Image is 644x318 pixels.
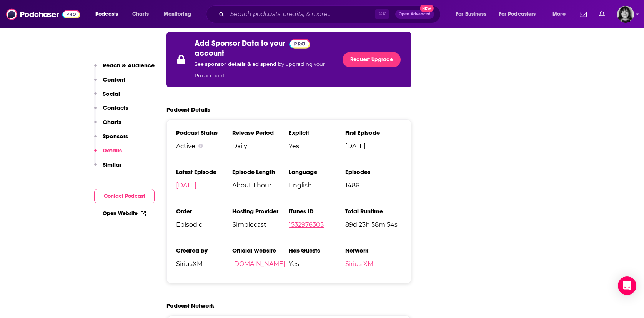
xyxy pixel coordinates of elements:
[399,12,431,16] span: Open Advanced
[213,5,448,23] div: Search podcasts, credits, & more...
[103,132,128,140] p: Sponsors
[617,6,634,23] img: User Profile
[176,168,233,176] h3: Latest Episode
[94,62,155,76] button: Reach & Audience
[289,260,345,268] span: Yes
[345,182,402,189] span: 1486
[227,8,375,20] input: Search podcasts, credits, & more...
[289,39,310,49] img: Podchaser Pro
[164,9,191,20] span: Monitoring
[95,9,118,20] span: Podcasts
[420,5,434,12] span: New
[343,52,401,67] a: Request Upgrade
[232,247,289,254] h3: Official Website
[94,132,128,147] button: Sponsors
[195,49,224,58] p: account
[103,104,128,111] p: Contacts
[577,8,590,21] a: Show notifications dropdown
[456,9,486,20] span: For Business
[345,129,402,136] h3: First Episode
[451,8,496,20] button: open menu
[127,8,153,20] a: Charts
[132,9,149,20] span: Charts
[289,168,345,176] h3: Language
[158,8,201,20] button: open menu
[345,260,373,268] a: Sirius XM
[176,221,233,228] span: Episodic
[166,106,210,113] h2: Podcast Details
[289,247,345,254] h3: Has Guests
[94,90,120,104] button: Social
[345,221,402,228] span: 89d 23h 58m 54s
[103,161,121,168] p: Similar
[205,61,278,67] span: sponsor details & ad spend
[176,208,233,215] h3: Order
[552,9,566,20] span: More
[499,9,536,20] span: For Podcasters
[94,161,121,175] button: Similar
[617,6,634,23] button: Show profile menu
[596,8,608,21] a: Show notifications dropdown
[103,76,125,83] p: Content
[94,118,121,132] button: Charts
[232,208,289,215] h3: Hosting Provider
[195,38,285,48] p: Add Sponsor Data to your
[345,247,402,254] h3: Network
[94,147,122,161] button: Details
[289,129,345,136] h3: Explicit
[232,221,289,228] span: Simplecast
[289,182,345,189] span: English
[232,142,289,150] span: Daily
[166,302,214,309] h2: Podcast Network
[103,210,146,217] a: Open Website
[232,129,289,136] h3: Release Period
[345,208,402,215] h3: Total Runtime
[94,189,155,203] button: Contact Podcast
[94,104,128,118] button: Contacts
[103,147,122,154] p: Details
[494,8,547,20] button: open menu
[195,58,334,81] p: See by upgrading your Pro account.
[103,118,121,126] p: Charts
[289,38,310,48] a: Pro website
[289,208,345,215] h3: iTunes ID
[232,182,289,189] span: About 1 hour
[176,260,233,268] span: SiriusXM
[176,129,233,136] h3: Podcast Status
[547,8,575,20] button: open menu
[232,168,289,176] h3: Episode Length
[94,76,125,90] button: Content
[395,10,434,19] button: Open AdvancedNew
[375,9,389,19] span: ⌘ K
[103,90,120,97] p: Social
[289,142,345,150] span: Yes
[232,260,285,268] a: [DOMAIN_NAME]
[176,182,196,189] a: [DATE]
[617,6,634,23] span: Logged in as parkdalepublicity1
[90,8,128,20] button: open menu
[176,142,233,150] div: Active
[103,62,155,69] p: Reach & Audience
[618,276,636,295] div: Open Intercom Messenger
[176,247,233,254] h3: Created by
[289,221,324,228] a: 1532976305
[345,168,402,176] h3: Episodes
[345,142,402,150] span: [DATE]
[6,7,80,22] img: Podchaser - Follow, Share and Rate Podcasts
